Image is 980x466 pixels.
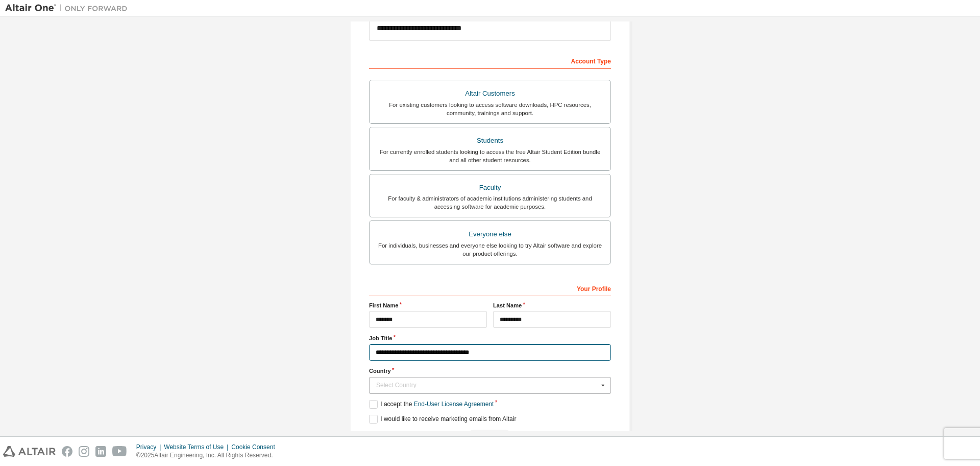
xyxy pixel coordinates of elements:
[376,181,604,195] div: Faculty
[164,443,231,451] div: Website Terms of Use
[376,241,604,258] div: For individuals, businesses and everyone else looking to try Altair software and explore our prod...
[493,301,611,309] label: Last Name
[5,3,133,13] img: Altair One
[376,134,604,148] div: Students
[376,86,604,101] div: Altair Customers
[369,52,611,69] div: Account Type
[376,194,604,211] div: For faculty & administrators of academic institutions administering students and accessing softwa...
[3,446,56,457] img: altair_logo.svg
[136,451,281,460] p: © 2025 Altair Engineering, Inc. All Rights Reserved.
[369,367,611,375] label: Country
[136,443,164,451] div: Privacy
[414,401,494,408] a: End-User License Agreement
[369,430,611,445] div: Read and acccept EULA to continue
[79,446,89,457] img: instagram.svg
[369,400,494,409] label: I accept the
[231,443,281,451] div: Cookie Consent
[376,148,604,164] div: For currently enrolled students looking to access the free Altair Student Edition bundle and all ...
[376,101,604,117] div: For existing customers looking to access software downloads, HPC resources, community, trainings ...
[112,446,127,457] img: youtube.svg
[376,227,604,241] div: Everyone else
[369,280,611,296] div: Your Profile
[62,446,72,457] img: facebook.svg
[376,382,598,388] div: Select Country
[369,301,487,309] label: First Name
[95,446,106,457] img: linkedin.svg
[369,334,611,342] label: Job Title
[369,415,516,424] label: I would like to receive marketing emails from Altair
